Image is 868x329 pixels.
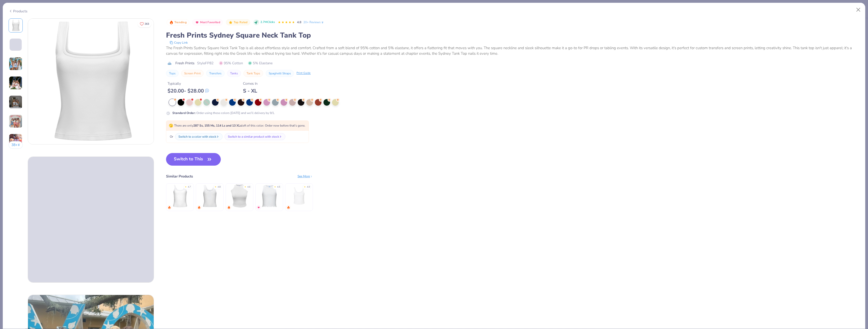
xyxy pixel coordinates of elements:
button: Switch to a color with stock [175,133,223,140]
div: 4.8 Stars [278,18,295,26]
div: Fresh Prints Sydney Square Neck Tank Top [166,31,859,40]
button: Like [138,20,151,27]
span: 2.7M Clicks [260,20,275,24]
button: Spaghetti Straps [266,70,294,77]
button: Tanks [227,70,241,77]
img: Front [10,19,22,32]
div: $ 20.00 - $ 28.00 [168,88,209,94]
strong: 287 Ss, 155 Ms, 114 Ls and 13 XLs [193,124,242,128]
img: trending.gif [198,206,201,209]
img: Fresh Prints Sasha Crop Top [257,184,281,208]
span: There are only left of this color. Order now before that's gone. [169,124,305,128]
button: Close [854,5,863,15]
div: Typically [168,81,209,86]
button: Tank Tops [243,70,263,77]
button: Badge Button [167,19,189,26]
span: Trending [174,21,187,24]
div: 4.5 [277,185,280,189]
span: 263 [145,23,149,25]
img: trending.gif [287,206,290,209]
div: S - XL [243,88,258,94]
img: brand logo [166,61,173,65]
img: Trending sort [169,20,173,24]
span: 🫣 [169,123,173,128]
button: Screen Print [181,70,204,77]
button: Badge Button [226,19,250,26]
strong: Standard Order : [172,111,196,115]
div: Print Guide [296,71,311,75]
div: The Fresh Prints Sydney Square Neck Tank Top is all about effortless style and comfort. Crafted f... [166,45,859,56]
img: User generated content [9,114,22,128]
div: Switch to a similar product with stock [228,134,279,139]
span: Most Favorited [200,21,220,24]
div: See More [297,174,313,178]
div: ★ [304,185,306,187]
span: 95% Cotton [219,61,243,66]
span: Fresh Prints [175,61,195,66]
span: Or [169,134,173,139]
div: ★ [214,185,216,187]
button: Switch to This [166,153,221,166]
div: Similar Products [166,174,193,179]
div: ★ [244,185,246,187]
img: Top Rated sort [229,20,233,24]
img: User generated content [9,134,22,147]
button: Switch to a similar product with stock [225,133,285,140]
img: Most Favorited sort [195,20,199,24]
img: Fresh Prints Cali Camisole Top [168,184,192,208]
div: ★ [274,185,276,187]
button: Badge Button [192,19,223,26]
div: ★ [185,185,187,187]
span: 4.8 [297,20,301,24]
img: MostFav.gif [257,206,260,209]
img: trending.gif [168,206,171,209]
img: Fresh Prints Sunset Blvd Ribbed Scoop Tank Top [198,184,222,208]
div: Comes In [243,81,258,86]
img: User generated content [9,57,22,71]
div: Products [9,9,28,14]
span: 5% Elastane [248,61,273,66]
span: Top Rated [234,21,248,24]
div: 4.6 [247,185,250,189]
div: Switch to a color with stock [178,134,216,139]
div: 4.8 [218,185,221,189]
img: Bella Canvas Ladies' Micro Ribbed Scoop Tank [287,184,311,208]
a: 20+ Reviews [303,20,324,24]
button: Tops [166,70,179,77]
button: 38+ [9,141,23,149]
div: 4.9 [307,185,310,189]
img: Front [28,19,154,144]
div: Order using these colors [DATE] and we’ll delivery by 9/1. [172,111,275,115]
button: Transfers [206,70,225,77]
span: Style FP82 [197,61,213,66]
div: 4.7 [188,185,191,189]
img: trending.gif [227,206,230,209]
img: User generated content [9,76,22,90]
img: User generated content [9,95,22,109]
button: copy to clipboard [168,40,189,45]
img: Fresh Prints Marilyn Tank Top [228,184,252,208]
